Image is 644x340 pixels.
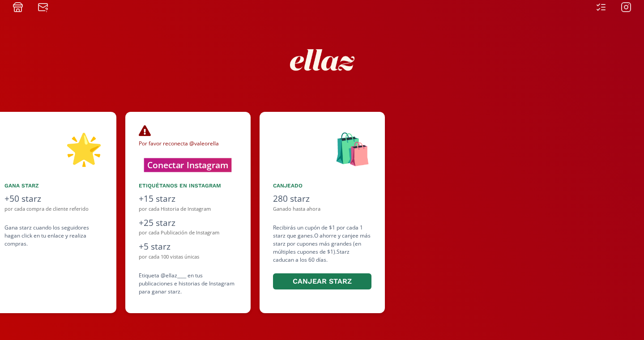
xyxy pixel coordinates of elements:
[4,192,103,205] div: +50 starz
[139,192,237,205] div: +15 starz
[139,272,237,296] div: Etiqueta @ellaz____ en tus publicaciones e historias de Instagram para ganar starz.
[139,253,237,261] div: por cada 100 vistas únicas
[273,192,371,205] div: 280 starz
[139,229,237,237] div: por cada Publicación de Instagram
[4,224,103,248] div: Gana starz cuando los seguidores hagan click en tu enlace y realiza compras .
[273,205,371,213] div: Ganado hasta ahora
[4,182,103,190] div: Gana starz
[4,205,103,213] div: por cada compra de cliente referido
[273,224,371,291] div: Recibirás un cupón de $1 por cada 1 starz que ganes. O ahorre y canjee más starz por cupones más ...
[273,182,371,190] div: Canjeado
[273,125,371,171] div: 🛍️
[282,20,363,100] img: nKmKAABZpYV7
[139,132,219,147] span: Por favor reconecta @valeorella
[273,273,371,290] button: Canjear starz
[139,182,237,190] div: Etiquétanos en Instagram
[139,217,237,229] div: +25 starz
[144,158,232,172] button: Conectar Instagram
[4,125,103,171] div: 🌟
[139,240,237,253] div: +5 starz
[139,205,237,213] div: por cada Historia de Instagram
